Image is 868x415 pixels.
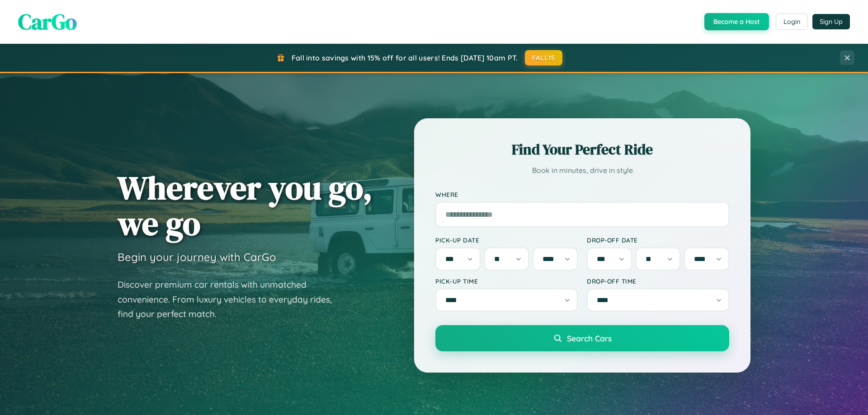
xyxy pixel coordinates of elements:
p: Book in minutes, drive in style [435,164,729,177]
span: Search Cars [567,333,612,343]
span: Fall into savings with 15% off for all users! Ends [DATE] 10am PT. [292,53,518,62]
label: Pick-up Time [435,277,578,285]
label: Drop-off Date [587,236,729,244]
button: Login [776,14,808,30]
h3: Begin your journey with CarGo [118,250,276,264]
h2: Find Your Perfect Ride [435,140,729,159]
h1: Wherever you go, we go [118,170,373,241]
p: Discover premium car rentals with unmatched convenience. From luxury vehicles to everyday rides, ... [118,277,344,322]
button: Become a Host [704,13,769,30]
label: Drop-off Time [587,277,729,285]
button: FALL15 [525,50,563,65]
button: Sign Up [812,14,850,29]
label: Where [435,191,729,198]
span: CarGo [18,7,77,37]
label: Pick-up Date [435,236,578,244]
button: Search Cars [435,325,729,351]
